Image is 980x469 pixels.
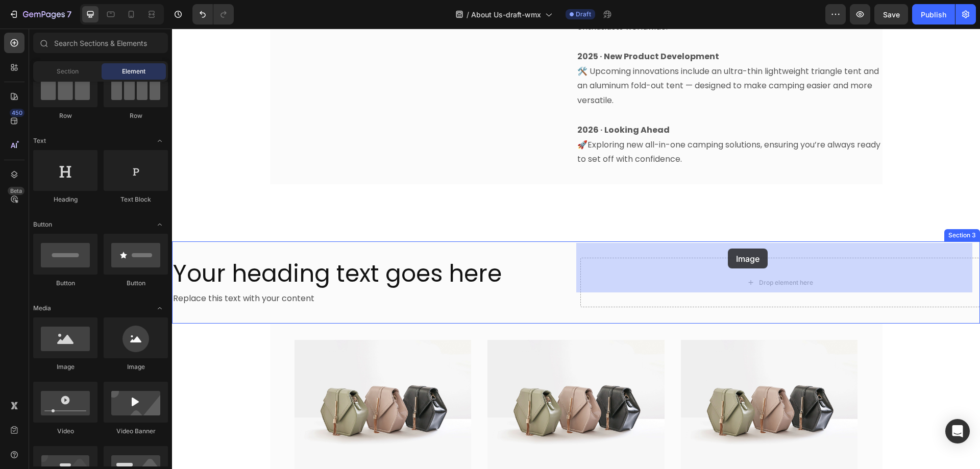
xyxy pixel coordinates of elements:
div: Button [104,279,168,288]
div: Beta [8,187,24,195]
span: Text [33,136,46,145]
div: Undo/Redo [192,4,234,24]
button: 7 [4,4,76,24]
span: About Us-draft-wmx [471,9,541,20]
span: Draft [576,10,591,19]
button: Save [874,4,908,24]
div: Image [33,362,97,372]
span: Section [57,67,79,76]
button: Publish [912,4,955,24]
div: 450 [10,109,24,117]
div: Button [33,279,97,288]
p: 7 [67,8,71,20]
div: Publish [921,9,946,20]
span: Button [33,220,52,229]
span: Save [883,10,900,19]
span: Element [122,67,145,76]
div: Heading [33,195,97,204]
span: Toggle open [152,133,168,149]
div: Video Banner [104,427,168,436]
div: Open Intercom Messenger [945,419,970,443]
span: Media [33,304,51,313]
div: Row [104,111,168,120]
span: / [467,9,469,20]
span: Toggle open [152,300,168,316]
iframe: Design area [172,29,980,469]
div: Row [33,111,97,120]
div: Image [104,362,168,372]
input: Search Sections & Elements [33,33,168,53]
div: Video [33,427,97,436]
div: Text Block [104,195,168,204]
span: Toggle open [152,216,168,233]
